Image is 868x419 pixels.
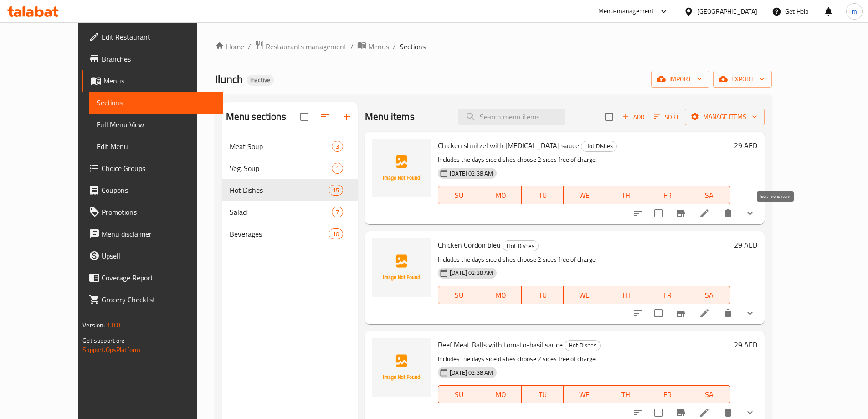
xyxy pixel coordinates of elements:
[82,267,223,289] a: Coverage Report
[484,189,519,202] span: MO
[567,388,602,401] span: WE
[102,272,216,283] span: Coverage Report
[522,385,564,403] button: TU
[336,106,358,128] button: Add section
[350,41,354,52] li: /
[102,294,216,305] span: Grocery Checklist
[230,207,332,217] span: Salad
[567,289,602,302] span: WE
[393,41,396,52] li: /
[438,186,480,204] button: SU
[648,110,685,124] span: Sort items
[230,163,332,174] div: Veg. Soup
[600,107,619,126] span: Select section
[480,286,522,304] button: MO
[97,119,216,130] span: Full Menu View
[649,204,668,223] span: Select to update
[522,286,564,304] button: TU
[438,254,730,265] p: Includes the days side dishes choose 2 sides free of charge
[651,189,685,202] span: FR
[266,41,347,52] span: Restaurants management
[567,189,602,202] span: WE
[605,186,647,204] button: TH
[329,228,343,239] div: items
[82,289,223,310] a: Grocery Checklist
[525,189,560,202] span: TU
[230,228,329,239] span: Beverages
[82,223,223,245] a: Menu disclaimer
[372,139,431,197] img: Chicken shnitzel with Tartar sauce
[215,41,244,52] a: Home
[400,41,426,52] span: Sections
[480,186,522,204] button: MO
[699,308,710,319] a: Edit menu item
[609,289,643,302] span: TH
[658,73,702,85] span: import
[647,385,689,403] button: FR
[222,179,358,201] div: Hot Dishes15
[82,157,223,179] a: Choice Groups
[581,141,616,151] span: Hot Dishes
[605,286,647,304] button: TH
[446,368,497,377] span: [DATE] 02:38 AM
[503,240,539,251] div: Hot Dishes
[609,189,643,202] span: TH
[525,289,560,302] span: TU
[484,388,519,401] span: MO
[82,344,140,356] a: Support.OpsPlatform
[222,201,358,223] div: Salad7
[230,185,329,196] span: Hot Dishes
[222,157,358,179] div: Veg. Soup1
[82,319,105,331] span: Version:
[605,385,647,403] button: TH
[480,385,522,403] button: MO
[699,407,710,418] a: Edit menu item
[102,53,216,64] span: Branches
[357,41,389,52] a: Menus
[226,110,286,124] h2: Menu sections
[652,110,681,124] button: Sort
[627,302,649,324] button: sort-choices
[458,109,565,125] input: search
[332,164,343,173] span: 1
[649,304,668,323] span: Select to update
[97,97,216,108] span: Sections
[446,269,497,277] span: [DATE] 02:38 AM
[713,71,772,88] button: export
[651,388,685,401] span: FR
[102,228,216,239] span: Menu disclaimer
[739,302,761,324] button: show more
[247,75,274,86] div: Inactive
[102,207,216,217] span: Promotions
[295,107,314,126] span: Select all sections
[745,407,755,418] svg: Show Choices
[654,112,679,122] span: Sort
[222,135,358,157] div: Meat Soup3
[97,141,216,152] span: Edit Menu
[692,388,727,401] span: SA
[82,26,223,48] a: Edit Restaurant
[332,163,343,174] div: items
[688,385,730,403] button: SA
[697,6,757,16] div: [GEOGRAPHIC_DATA]
[564,286,606,304] button: WE
[329,186,343,195] span: 15
[619,110,648,124] button: Add
[255,41,347,52] a: Restaurants management
[720,73,765,85] span: export
[717,202,739,224] button: delete
[503,241,538,251] span: Hot Dishes
[365,110,415,124] h2: Menu items
[739,202,761,224] button: show more
[438,286,480,304] button: SU
[438,385,480,403] button: SU
[332,142,343,151] span: 3
[438,238,501,252] span: Chicken Cordon bleu
[368,41,389,52] span: Menus
[215,41,772,52] nav: breadcrumb
[230,141,332,152] div: Meat Soup
[564,186,606,204] button: WE
[82,179,223,201] a: Coupons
